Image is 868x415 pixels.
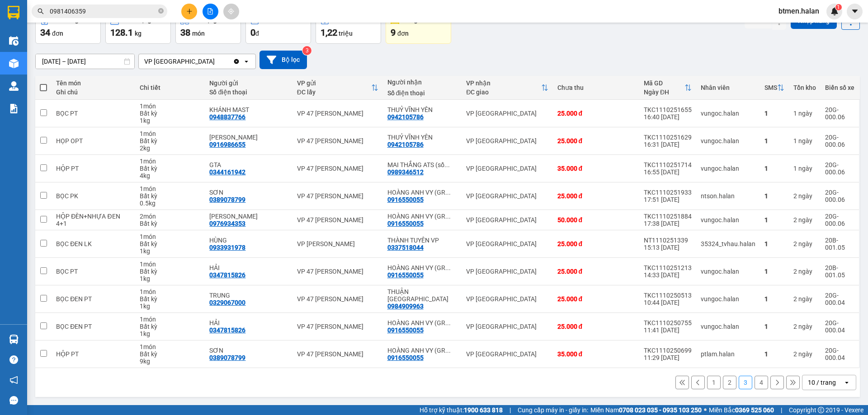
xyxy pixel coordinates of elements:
div: ntson.halan [701,192,755,200]
div: VP [GEOGRAPHIC_DATA] [466,216,548,224]
div: Người nhận [387,79,458,86]
div: 25.000 đ [557,295,635,303]
div: 16:31 [DATE] [644,141,692,148]
div: vungoc.halan [701,137,755,145]
div: Bất kỳ [140,268,200,275]
span: 38 [180,27,190,38]
div: 0984909963 [387,303,424,310]
div: 25.000 đ [557,110,635,117]
div: 20G-000.06 [825,134,854,148]
span: search [38,8,44,14]
div: Bất kỳ [140,350,200,358]
span: đơn [52,30,63,37]
th: Toggle SortBy [462,76,552,100]
span: kg [135,30,142,37]
div: VP [GEOGRAPHIC_DATA] [466,137,548,145]
span: đ [255,30,259,37]
div: 9 kg [140,358,200,365]
div: TKC1110251933 [644,189,692,196]
div: 0.5 kg [140,200,200,207]
div: Ngày ĐH [644,89,684,96]
span: notification [9,376,18,384]
img: warehouse-icon [9,81,19,91]
div: Người gửi [209,79,288,87]
div: Bất kỳ [140,240,200,247]
div: vungoc.halan [701,323,755,330]
div: 0329067000 [209,299,245,306]
div: 0344161942 [209,168,245,176]
div: BỌC PK [56,192,131,200]
div: Bất kỳ [140,323,200,330]
span: 128.1 [110,27,133,38]
span: Miền Bắc [709,405,774,415]
div: BỌC PT [56,268,131,275]
div: 1 món [140,233,200,240]
div: 1 món [140,288,200,295]
input: Select a date range. [36,54,134,69]
span: ngày [798,268,812,275]
div: TKC1110250755 [644,319,692,326]
div: 1 [764,165,784,172]
strong: 0708 023 035 - 0935 103 250 [619,406,702,414]
button: 2 [723,376,736,389]
div: TKC1110250513 [644,292,692,299]
span: ... [444,161,450,168]
div: 14:33 [DATE] [644,271,692,279]
button: 4 [755,376,768,389]
div: HOÀNG ANH VY (GR M.BẮC) [387,347,458,354]
div: VP nhận [466,79,541,87]
div: 0337518044 [387,244,424,251]
img: warehouse-icon [9,59,19,68]
div: VP [GEOGRAPHIC_DATA] [466,192,548,200]
div: 1 kg [140,275,200,282]
div: 2 [793,192,816,200]
div: 1 kg [140,303,200,310]
span: aim [228,8,234,14]
div: 10 / trang [808,378,836,387]
div: 50.000 đ [557,216,635,224]
div: 0933931978 [209,244,245,251]
button: plus [181,4,197,19]
strong: 1900 633 818 [464,406,503,414]
span: 0 [250,27,255,38]
div: vungoc.halan [701,110,755,117]
div: Số điện thoại [209,89,288,96]
div: 4 kg [140,172,200,179]
div: HẢI [209,264,288,271]
span: copyright [818,407,824,413]
div: Bất kỳ [140,165,200,172]
div: VP 47 [PERSON_NAME] [297,165,378,172]
div: 0916550055 [387,271,424,279]
div: ĐC giao [466,89,541,96]
div: GTA [209,161,288,168]
input: Selected VP Vĩnh Yên. [216,57,217,66]
div: 20G-000.06 [825,106,854,121]
div: Bất kỳ [140,137,200,145]
img: solution-icon [9,104,19,113]
div: VP [GEOGRAPHIC_DATA] [466,240,548,247]
div: 1 món [140,130,200,137]
div: 10:44 [DATE] [644,299,692,306]
div: HOÀNG ANH VY (GR M.BẮC) [387,264,458,271]
button: Đơn hàng34đơn [35,11,101,44]
div: VP 47 [PERSON_NAME] [297,137,378,145]
div: 0916550055 [387,220,424,227]
div: ĐC lấy [297,89,371,96]
div: HOÀNG ANH VY (GR M.BẮC) [387,213,458,220]
button: Chưa thu1,22 triệu [316,11,381,44]
img: warehouse-icon [9,335,19,344]
span: 34 [40,27,50,38]
div: THUỶ VĨNH YÊN [387,106,458,113]
span: ... [445,189,451,196]
div: 0942105786 [387,113,424,121]
div: vungoc.halan [701,295,755,303]
span: ngày [798,192,812,200]
div: 2 [793,240,816,247]
div: KHÁNH MAST [209,106,288,113]
div: 0948837766 [209,113,245,121]
span: ... [445,347,451,354]
span: 1,22 [321,27,337,38]
button: 3 [739,376,752,389]
button: file-add [203,4,218,19]
div: BỌC PT [56,110,131,117]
